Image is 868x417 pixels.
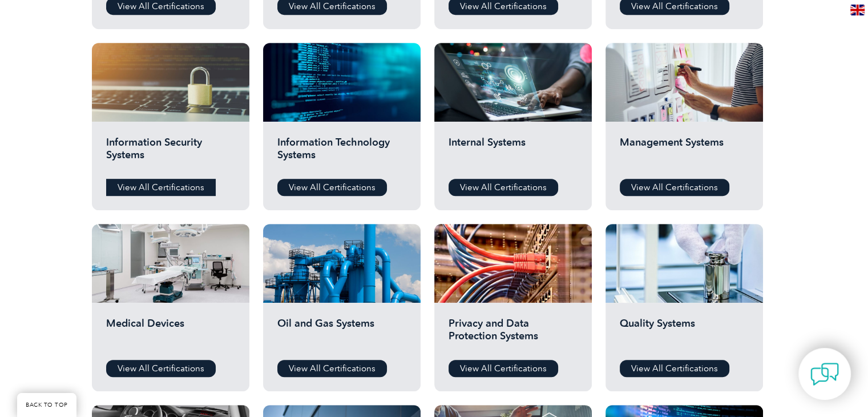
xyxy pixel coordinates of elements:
[810,360,839,388] img: contact-chat.png
[17,393,76,417] a: BACK TO TOP
[106,179,216,196] a: View All Certifications
[620,317,749,351] h2: Quality Systems
[277,179,387,196] a: View All Certifications
[620,136,749,170] h2: Management Systems
[106,136,235,170] h2: Information Security Systems
[620,360,729,377] a: View All Certifications
[106,317,235,351] h2: Medical Devices
[449,179,558,196] a: View All Certifications
[449,317,578,351] h2: Privacy and Data Protection Systems
[277,317,406,351] h2: Oil and Gas Systems
[449,360,558,377] a: View All Certifications
[850,5,865,15] img: en
[106,360,216,377] a: View All Certifications
[620,179,729,196] a: View All Certifications
[449,136,578,170] h2: Internal Systems
[277,136,406,170] h2: Information Technology Systems
[277,360,387,377] a: View All Certifications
